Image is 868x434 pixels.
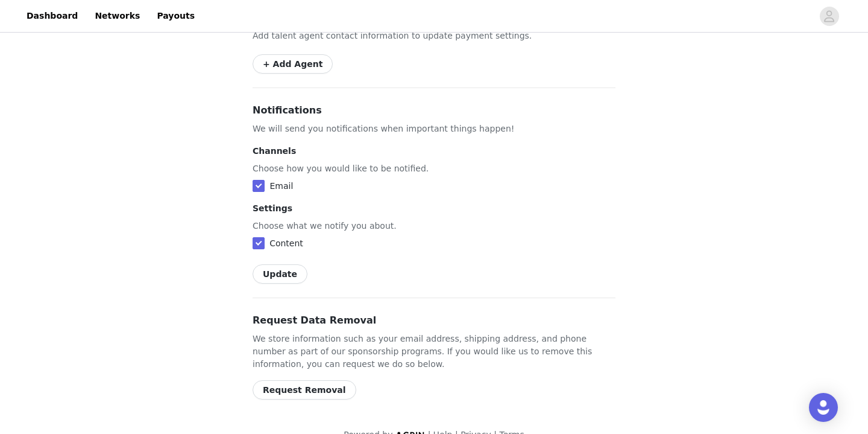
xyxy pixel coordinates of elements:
[87,2,147,30] a: Networks
[253,162,615,175] p: Choose how you would like to be notified.
[253,202,615,215] p: Settings
[253,103,615,118] h3: Notifications
[253,145,615,158] p: Channels
[253,380,356,400] button: Request Removal
[269,181,293,191] span: Email
[823,7,835,26] div: avatar
[253,54,333,74] button: + Add Agent
[149,2,202,30] a: Payouts
[269,238,303,248] span: Content
[253,220,615,232] p: Choose what we notify you about.
[253,123,615,135] p: We will send you notifications when important things happen!
[253,30,615,42] p: Add talent agent contact information to update payment settings.
[253,333,615,371] p: We store information such as your email address, shipping address, and phone number as part of ou...
[253,264,307,284] button: Update
[809,393,838,422] div: Open Intercom Messenger
[19,2,85,30] a: Dashboard
[253,313,615,328] h3: Request Data Removal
